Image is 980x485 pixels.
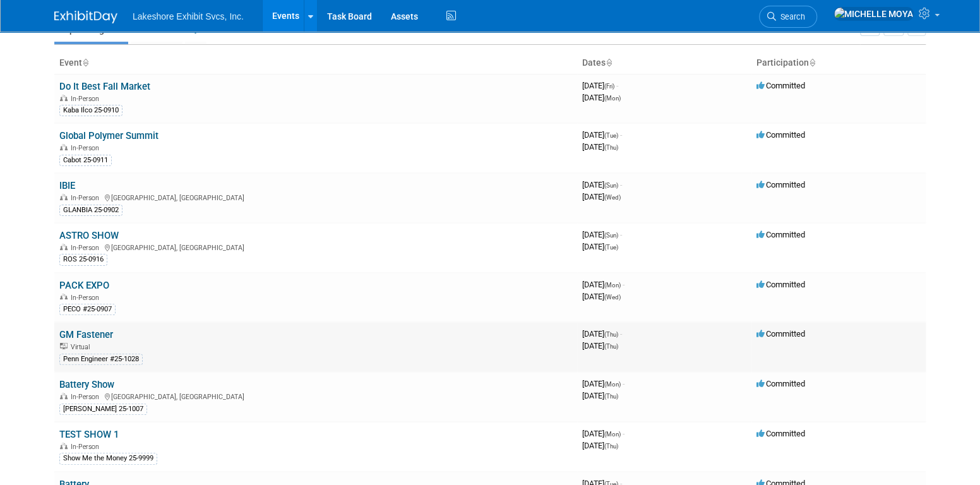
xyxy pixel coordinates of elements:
[582,130,622,140] span: [DATE]
[776,12,805,21] span: Search
[604,331,618,338] span: (Thu)
[604,443,618,450] span: (Thu)
[604,282,621,289] span: (Mon)
[60,95,68,101] img: In-Person Event
[620,180,622,189] span: -
[756,180,805,189] span: Committed
[59,180,75,191] a: IBIE
[59,379,114,390] a: Battery Show
[59,230,119,241] a: ASTRO SHOW
[604,194,621,201] span: (Wed)
[582,93,621,102] span: [DATE]
[59,280,109,291] a: PACK EXPO
[582,242,618,251] span: [DATE]
[60,194,68,200] img: In-Person Event
[751,52,926,74] th: Participation
[809,57,815,68] a: Sort by Participation Type
[604,294,621,301] span: (Wed)
[604,132,618,139] span: (Tue)
[59,242,572,252] div: [GEOGRAPHIC_DATA], [GEOGRAPHIC_DATA]
[756,230,805,239] span: Committed
[59,105,122,116] div: Kaba Ilco 25-0910
[756,379,805,388] span: Committed
[60,343,68,349] img: Virtual Event
[582,142,618,152] span: [DATE]
[71,144,103,152] span: In-Person
[59,254,107,265] div: ROS 25-0916
[604,182,618,189] span: (Sun)
[756,280,805,289] span: Committed
[759,6,817,28] a: Search
[59,81,150,92] a: Do It Best Fall Market
[59,429,119,440] a: TEST SHOW 1
[582,81,618,90] span: [DATE]
[133,11,244,21] span: Lakeshore Exhibit Svcs, Inc.
[623,379,624,388] span: -
[71,443,103,451] span: In-Person
[756,429,805,438] span: Committed
[582,341,618,350] span: [DATE]
[59,130,158,141] a: Global Polymer Summit
[60,294,68,300] img: In-Person Event
[71,95,103,103] span: In-Person
[604,83,614,90] span: (Fri)
[756,81,805,90] span: Committed
[71,194,103,202] span: In-Person
[623,429,624,438] span: -
[604,232,618,239] span: (Sun)
[623,280,624,289] span: -
[582,292,621,301] span: [DATE]
[59,192,572,202] div: [GEOGRAPHIC_DATA], [GEOGRAPHIC_DATA]
[834,7,914,21] img: MICHELLE MOYA
[604,431,621,438] span: (Mon)
[604,244,618,251] span: (Tue)
[582,391,618,400] span: [DATE]
[54,52,577,74] th: Event
[59,329,113,340] a: GM Fastener
[756,130,805,140] span: Committed
[582,180,622,189] span: [DATE]
[59,404,147,415] div: [PERSON_NAME] 25-1007
[71,393,103,401] span: In-Person
[71,294,103,302] span: In-Person
[604,144,618,151] span: (Thu)
[60,393,68,399] img: In-Person Event
[604,95,621,102] span: (Mon)
[620,329,622,338] span: -
[582,192,621,201] span: [DATE]
[582,280,624,289] span: [DATE]
[59,354,143,365] div: Penn Engineer #25-1028
[60,244,68,250] img: In-Person Event
[59,205,122,216] div: GLANBIA 25-0902
[582,379,624,388] span: [DATE]
[582,429,624,438] span: [DATE]
[59,155,112,166] div: Cabot 25-0911
[71,244,103,252] span: In-Person
[620,130,622,140] span: -
[59,453,157,464] div: Show Me the Money 25-9999
[582,230,622,239] span: [DATE]
[582,441,618,450] span: [DATE]
[756,329,805,338] span: Committed
[82,57,88,68] a: Sort by Event Name
[604,381,621,388] span: (Mon)
[604,343,618,350] span: (Thu)
[59,391,572,401] div: [GEOGRAPHIC_DATA], [GEOGRAPHIC_DATA]
[616,81,618,90] span: -
[60,443,68,449] img: In-Person Event
[60,144,68,150] img: In-Person Event
[606,57,612,68] a: Sort by Start Date
[604,393,618,400] span: (Thu)
[54,11,117,23] img: ExhibitDay
[582,329,622,338] span: [DATE]
[620,230,622,239] span: -
[59,304,116,315] div: PECO #25-0907
[71,343,93,351] span: Virtual
[577,52,751,74] th: Dates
